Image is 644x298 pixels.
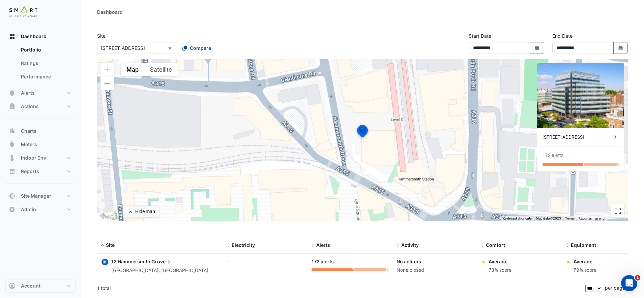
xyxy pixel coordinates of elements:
button: Zoom out [100,76,114,90]
button: Meters [5,138,76,151]
app-icon: Admin [9,206,16,213]
app-icon: Alerts [9,90,16,96]
span: Site [106,242,115,248]
button: Dashboard [5,30,76,43]
div: Average [489,258,511,265]
button: Site Manager [5,189,76,203]
button: Charts [5,124,76,138]
div: None closed [397,266,473,274]
span: Charts [21,128,36,134]
div: 79% score [574,266,596,274]
span: Reports [21,168,39,175]
div: [GEOGRAPHIC_DATA], [GEOGRAPHIC_DATA] [111,267,208,274]
span: Grove [151,258,172,265]
fa-icon: Select Date [618,45,624,51]
app-icon: Actions [9,103,16,110]
button: Compare [178,42,215,54]
a: Performance [16,70,76,84]
span: Compare [190,44,211,52]
span: 12 Hammersmith [111,259,150,264]
span: Map data ©2025 [536,217,561,220]
img: Google [99,212,121,221]
div: 172 alerts [312,258,388,266]
div: Hide map [135,208,155,215]
a: Report a map error [579,217,606,220]
button: Actions [5,100,76,113]
img: Company Logo [8,5,38,19]
app-icon: Site Manager [9,193,16,199]
button: Hide map [123,206,159,218]
button: Alerts [5,86,76,100]
a: Terms (opens in new tab) [565,217,575,220]
a: Ratings [16,57,76,70]
span: Site Manager [21,193,51,199]
a: Open this area in Google Maps (opens a new window) [99,212,121,221]
button: Admin [5,203,76,216]
button: Zoom in [100,63,114,76]
div: Average [574,258,596,265]
button: Indoor Env [5,151,76,165]
span: Equipment [571,242,596,248]
button: Show satellite imagery [144,63,178,76]
button: Show street map [121,63,144,76]
span: Meters [21,141,37,148]
span: Indoor Env [21,155,46,161]
button: Toggle fullscreen view [611,204,624,218]
img: 12 Hammersmith Grove [537,63,624,128]
div: 73% score [489,266,511,274]
app-icon: Dashboard [9,33,16,40]
button: Reports [5,165,76,178]
app-icon: Charts [9,128,16,134]
fa-icon: Select Date [534,45,540,51]
label: Site [97,32,106,39]
span: Comfort [486,242,505,248]
span: Alerts [21,90,35,96]
app-icon: Indoor Env [9,155,16,161]
div: 172 alerts [543,152,563,159]
a: No actions [397,259,421,264]
img: site-pin-selected.svg [355,124,370,140]
span: Alerts [316,242,330,248]
span: Dashboard [21,33,47,40]
div: Dashboard [5,43,76,86]
iframe: Intercom live chat [621,275,637,291]
label: End Date [552,32,573,39]
app-icon: Reports [9,168,16,175]
div: 1 total [97,280,584,297]
span: Admin [21,206,36,213]
button: Account [5,279,76,293]
app-icon: Meters [9,141,16,148]
span: 1 [635,275,640,280]
div: - [227,258,303,265]
span: per page [605,285,625,291]
button: Keyboard shortcuts [503,216,532,221]
div: [STREET_ADDRESS] [543,134,612,141]
label: Start Date [469,32,491,39]
span: Activity [401,242,419,248]
div: Dashboard [97,8,123,15]
span: Actions [21,103,39,110]
span: Account [21,283,40,289]
a: Portfolio [16,43,76,57]
span: Electricity [232,242,255,248]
